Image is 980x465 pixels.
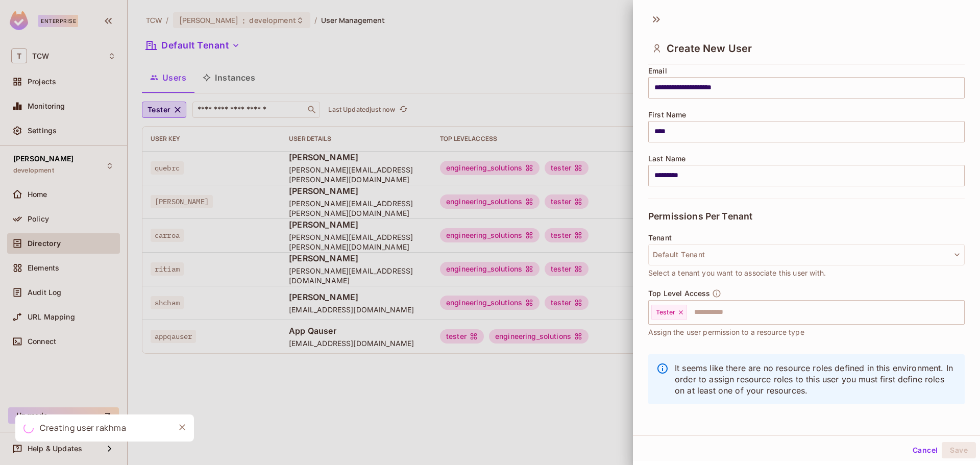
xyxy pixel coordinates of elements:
[648,234,672,242] span: Tenant
[648,211,752,222] span: Permissions Per Tenant
[648,244,965,265] button: Default Tenant
[648,289,710,298] span: Top Level Access
[667,42,752,55] span: Create New User
[959,311,961,313] button: Open
[648,327,804,338] span: Assign the user permission to a resource type
[40,422,126,434] div: Creating user rakhma
[651,305,687,320] div: Tester
[909,442,942,458] button: Cancel
[656,308,675,316] span: Tester
[648,67,667,75] span: Email
[175,420,190,435] button: Close
[675,362,957,396] p: It seems like there are no resource roles defined in this environment. In order to assign resourc...
[648,267,826,279] span: Select a tenant you want to associate this user with.
[648,111,687,119] span: First Name
[648,155,685,163] span: Last Name
[942,442,976,458] button: Save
